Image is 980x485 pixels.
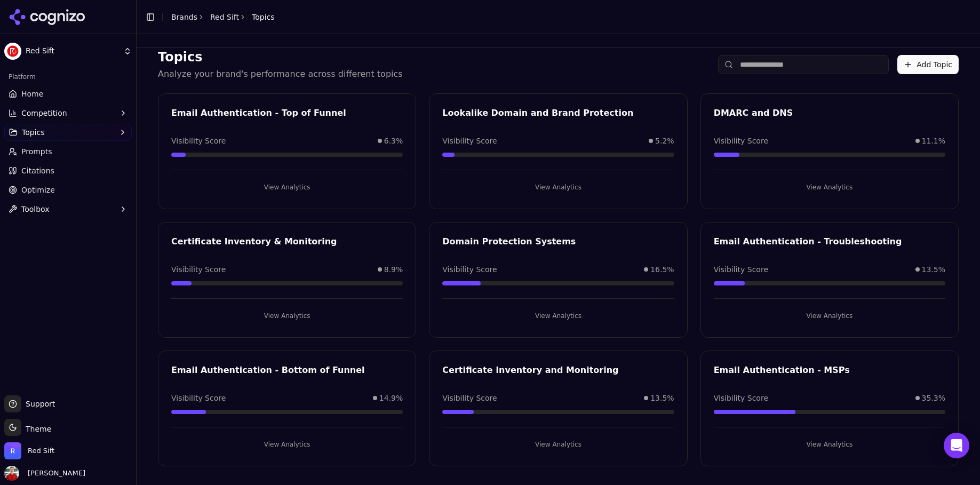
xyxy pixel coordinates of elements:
[442,179,674,196] button: View Analytics
[4,201,132,218] button: Toolbox
[171,107,403,120] div: Email Authentication - Top of Funnel
[650,393,674,403] span: 13.5%
[714,107,945,120] div: DMARC and DNS
[171,364,403,377] div: Email Authentication - Bottom of Funnel
[922,393,945,403] span: 35.3%
[714,136,768,146] span: Visibility Score
[655,136,674,146] span: 5.2%
[171,264,226,275] span: Visibility Score
[171,393,226,403] span: Visibility Score
[171,136,226,146] span: Visibility Score
[21,108,67,118] span: Competition
[4,442,54,459] button: Open organization switcher
[4,181,132,198] a: Optimize
[922,136,945,146] span: 11.1%
[21,399,55,409] span: Support
[171,436,403,453] button: View Analytics
[714,235,945,248] div: Email Authentication - Troubleshooting
[158,49,403,66] h1: Topics
[4,85,132,102] a: Home
[4,162,132,179] a: Citations
[158,68,403,81] p: Analyze your brand's performance across different topics
[4,68,132,85] div: Platform
[714,436,945,453] button: View Analytics
[4,442,21,459] img: Red Sift
[714,393,768,403] span: Visibility Score
[442,436,674,453] button: View Analytics
[384,264,403,275] span: 8.9%
[171,12,275,22] nav: breadcrumb
[252,12,275,22] span: Topics
[714,364,945,377] div: Email Authentication - MSPs
[171,307,403,324] button: View Analytics
[379,393,403,403] span: 14.9%
[28,446,54,456] span: Red Sift
[4,124,132,141] button: Topics
[21,185,55,195] span: Optimize
[922,264,945,275] span: 13.5%
[4,143,132,160] a: Prompts
[21,425,51,433] span: Theme
[384,136,403,146] span: 6.3%
[171,235,403,248] div: Certificate Inventory & Monitoring
[650,264,674,275] span: 16.5%
[442,136,497,146] span: Visibility Score
[21,165,54,176] span: Citations
[23,468,85,478] span: [PERSON_NAME]
[171,179,403,196] button: View Analytics
[210,12,239,22] a: Red Sift
[714,264,768,275] span: Visibility Score
[442,393,497,403] span: Visibility Score
[171,13,197,21] a: Brands
[22,127,45,138] span: Topics
[442,107,674,120] div: Lookalike Domain and Brand Protection
[21,204,50,214] span: Toolbox
[442,235,674,248] div: Domain Protection Systems
[21,89,43,99] span: Home
[442,264,497,275] span: Visibility Score
[4,105,132,122] button: Competition
[4,466,19,481] img: Jack Lilley
[4,466,85,481] button: Open user button
[897,55,959,74] button: Add Topic
[26,46,119,56] span: Red Sift
[21,146,52,157] span: Prompts
[714,307,945,324] button: View Analytics
[442,364,674,377] div: Certificate Inventory and Monitoring
[944,433,969,458] div: Open Intercom Messenger
[714,179,945,196] button: View Analytics
[442,307,674,324] button: View Analytics
[4,43,21,60] img: Red Sift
